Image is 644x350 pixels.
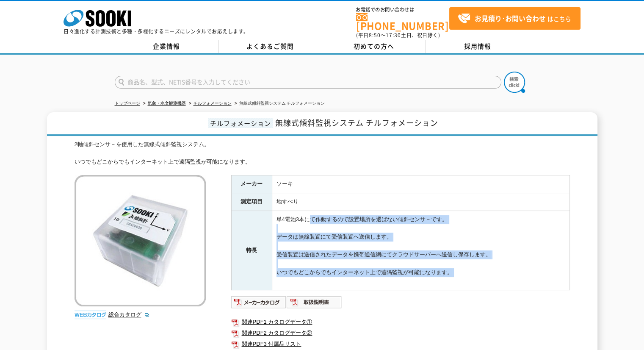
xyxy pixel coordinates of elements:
[504,72,525,93] img: btn_search.png
[369,31,381,39] span: 8:50
[231,301,287,307] a: メーカーカタログ
[272,211,569,290] td: 単4電池3本にて作動するので設置場所を選ばない傾斜センサ－です。 データは無線装置にて受信装置へ送信します。 受信装置は送信されたデータを携帯通信網にてクラウドサーバーへ送信し保存します。 いつ...
[115,101,140,106] a: トップページ
[356,13,449,31] a: [PHONE_NUMBER]
[272,193,569,211] td: 地すべり
[115,40,218,53] a: 企業情報
[218,40,322,53] a: よくあるご質問
[75,140,570,167] div: 2軸傾斜センサ－を使用した無線式傾斜監視システム。 いつでもどこからでもインターネット上で遠隔監視が可能になります。
[231,211,272,290] th: 特長
[231,317,570,328] a: 関連PDF1 カタログデータ①
[356,7,449,12] span: お電話でのお問い合わせは
[148,101,186,106] a: 気象・水文観測機器
[208,118,273,128] span: チルフォメーション
[458,12,571,25] span: はこちら
[287,301,342,307] a: 取扱説明書
[108,311,150,318] a: 総合カタログ
[449,7,580,30] a: お見積り･お問い合わせはこちら
[231,175,272,193] th: メーカー
[275,117,438,128] span: 無線式傾斜監視システム チルフォメーション
[233,99,325,108] li: 無線式傾斜監視システム チルフォメーション
[75,311,106,319] img: webカタログ
[426,40,530,53] a: 採用情報
[356,31,440,39] span: (平日 ～ 土日、祝日除く)
[115,76,501,89] input: 商品名、型式、NETIS番号を入力してください
[287,295,342,309] img: 取扱説明書
[231,339,570,350] a: 関連PDF3 付属品リスト
[386,31,401,39] span: 17:30
[231,193,272,211] th: 測定項目
[193,101,232,106] a: チルフォメーション
[231,295,287,309] img: メーカーカタログ
[322,40,426,53] a: 初めての方へ
[475,13,546,23] strong: お見積り･お問い合わせ
[75,175,206,306] img: 無線式傾斜監視システム チルフォメーション
[354,42,394,51] span: 初めての方へ
[64,29,249,34] p: 日々進化する計測技術と多種・多様化するニーズにレンタルでお応えします。
[231,328,570,339] a: 関連PDF2 カタログデータ②
[272,175,569,193] td: ソーキ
